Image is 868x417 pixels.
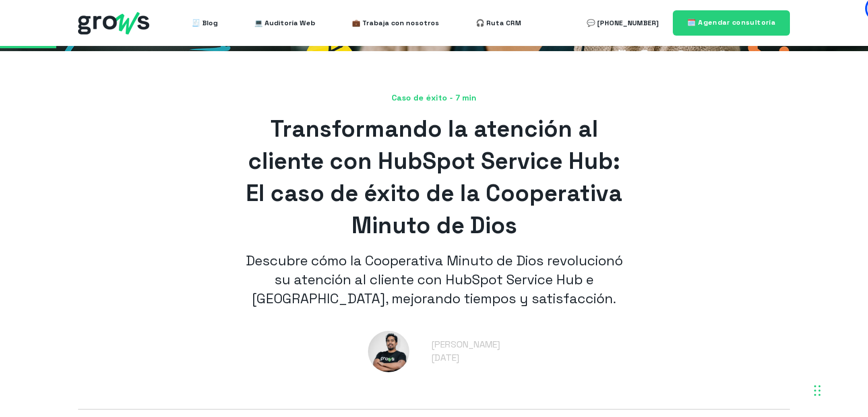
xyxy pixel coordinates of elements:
p: Descubre cómo la Cooperativa Minuto de Dios revolucionó su atención al cliente con HubSpot Servic... [239,251,629,308]
span: Transformando la atención al cliente con HubSpot Service Hub: El caso de éxito de la Cooperativa ... [246,114,622,240]
iframe: Chat Widget [661,256,868,417]
span: Caso de éxito - 7 min [78,92,790,104]
a: 🎧 Ruta CRM [476,11,521,34]
a: 🗓️ Agendar consultoría [673,10,790,35]
a: 💬 [PHONE_NUMBER] [587,11,658,34]
a: 🧾 Blog [192,11,218,34]
div: Drag [814,373,821,408]
img: grows - hubspot [78,12,149,34]
span: 🗓️ Agendar consultoría [687,18,776,27]
a: [PERSON_NAME] [431,338,500,350]
div: [DATE] [431,352,500,364]
a: 💼 Trabaja con nosotros [352,11,439,34]
a: 💻 Auditoría Web [254,11,315,34]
